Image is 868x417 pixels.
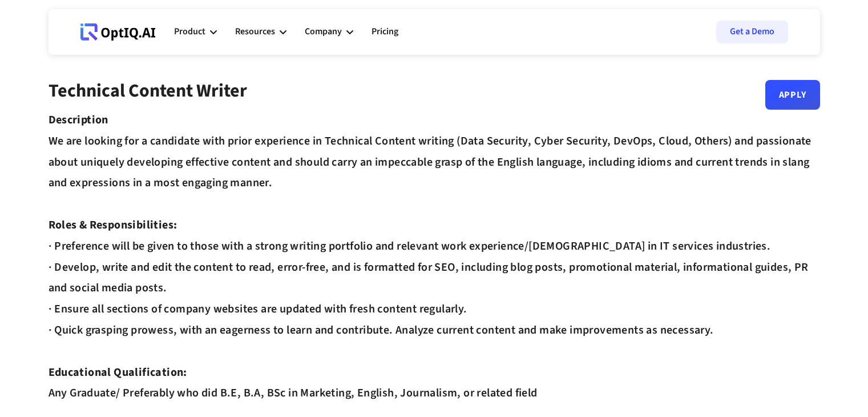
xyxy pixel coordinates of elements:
[174,15,217,49] div: Product
[49,364,187,380] strong: Educational Qualification:
[80,15,156,49] a: Webflow Homepage
[235,24,275,39] div: Resources
[305,15,353,49] div: Company
[49,112,108,128] strong: Description
[49,78,247,104] strong: Technical Content Writer
[49,217,177,233] strong: Roles & Responsibilities:
[305,24,342,39] div: Company
[174,24,205,39] div: Product
[235,15,286,49] div: Resources
[372,15,398,49] a: Pricing
[765,80,820,110] a: Apply
[716,21,788,43] a: Get a Demo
